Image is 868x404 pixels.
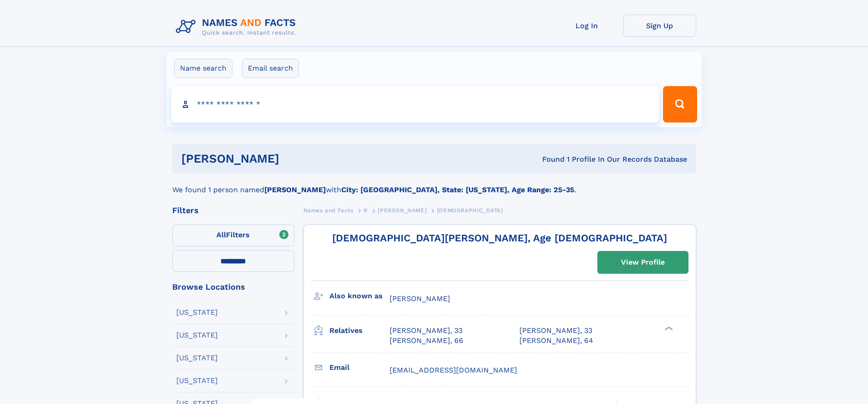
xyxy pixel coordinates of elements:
[181,153,411,164] h1: [PERSON_NAME]
[172,225,294,246] label: Filters
[176,354,218,362] div: [US_STATE]
[437,207,503,214] span: [DEMOGRAPHIC_DATA]
[623,15,696,37] a: Sign Up
[390,336,463,346] a: [PERSON_NAME], 66
[663,86,697,123] button: Search Button
[174,59,232,78] label: Name search
[364,207,368,214] span: R
[329,288,390,304] h3: Also known as
[621,252,665,273] div: View Profile
[172,206,294,215] div: Filters
[176,309,218,316] div: [US_STATE]
[171,86,659,123] input: search input
[264,185,326,194] b: [PERSON_NAME]
[390,366,517,374] span: [EMAIL_ADDRESS][DOMAIN_NAME]
[172,15,303,39] img: Logo Names and Facts
[341,185,574,194] b: City: [GEOGRAPHIC_DATA], State: [US_STATE], Age Range: 25-35
[176,377,218,384] div: [US_STATE]
[519,336,593,346] a: [PERSON_NAME], 64
[364,205,368,216] a: R
[172,174,696,195] div: We found 1 person named with .
[411,154,687,164] div: Found 1 Profile In Our Records Database
[598,251,688,273] a: View Profile
[519,326,592,336] a: [PERSON_NAME], 33
[216,230,226,239] span: All
[176,332,218,339] div: [US_STATE]
[390,294,450,303] span: [PERSON_NAME]
[242,59,299,78] label: Email search
[378,207,426,214] span: [PERSON_NAME]
[332,232,667,244] a: [DEMOGRAPHIC_DATA][PERSON_NAME], Age [DEMOGRAPHIC_DATA]
[378,205,426,216] a: [PERSON_NAME]
[329,323,390,338] h3: Relatives
[303,205,354,216] a: Names and Facts
[172,283,294,291] div: Browse Locations
[390,326,462,336] a: [PERSON_NAME], 33
[663,325,673,331] div: ❯
[329,360,390,375] h3: Email
[550,15,623,37] a: Log In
